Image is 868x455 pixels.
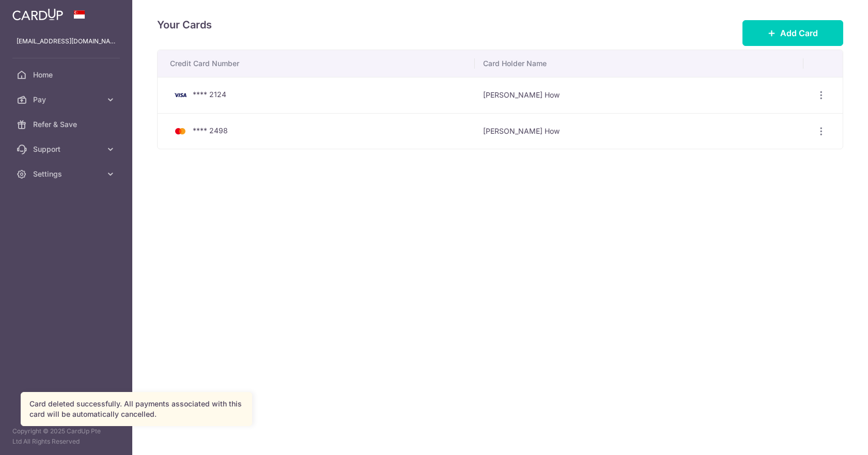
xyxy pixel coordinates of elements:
div: Card deleted successfully. All payments associated with this card will be automatically cancelled. [29,399,243,419]
span: Support [33,144,101,154]
button: Add Card [742,20,843,46]
p: [EMAIL_ADDRESS][DOMAIN_NAME] [17,36,116,46]
span: Pay [33,95,101,105]
span: Add Card [780,27,818,39]
img: CardUp [12,8,63,21]
span: Home [33,70,101,80]
img: Bank Card [170,89,191,101]
h4: Your Cards [157,17,212,33]
td: [PERSON_NAME] How [475,77,803,113]
th: Card Holder Name [475,50,803,77]
td: [PERSON_NAME] How [475,113,803,149]
iframe: Opens a widget where you can find more information [802,424,858,450]
span: Refer & Save [33,119,101,130]
span: Settings [33,169,101,179]
img: Bank Card [170,125,191,137]
th: Credit Card Number [158,50,475,77]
